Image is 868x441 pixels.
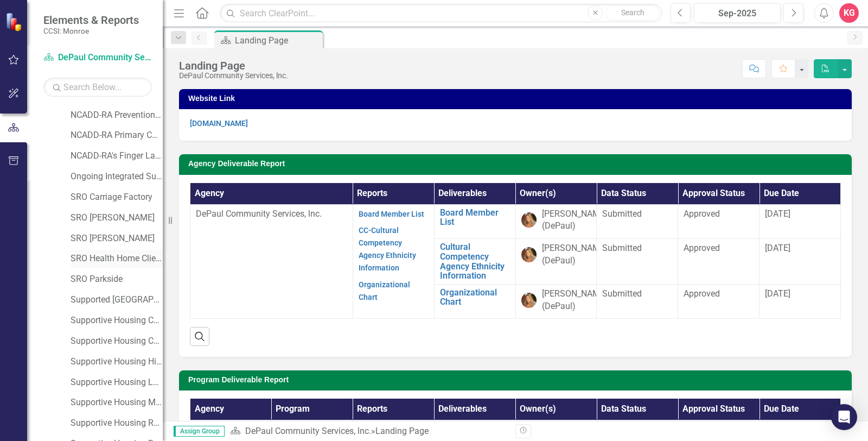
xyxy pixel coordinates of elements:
td: Double-Click to Edit [597,239,678,284]
span: [DATE] [765,288,790,299]
a: SRO Health Home Client Dollars [71,253,163,265]
a: Board Member List [359,210,424,218]
a: Supported [GEOGRAPHIC_DATA] [71,294,163,306]
a: Organizational Chart [440,288,510,307]
td: Double-Click to Edit [678,204,759,239]
a: Board Member List [440,208,510,227]
a: Supportive Housing Community [71,335,163,348]
td: Double-Click to Edit [597,284,678,319]
a: DePaul Community Services, lnc. [43,52,152,64]
span: Submitted [602,243,642,253]
a: NCADD-RA Prevention Resource Center [71,109,163,122]
img: ClearPoint Strategy [5,12,24,31]
td: Double-Click to Edit Right Click for Context Menu [434,239,515,284]
span: Approved [684,288,720,299]
a: [DOMAIN_NAME] [190,119,248,128]
div: [PERSON_NAME] (DePaul) [542,242,607,267]
a: SRO Parkside [71,273,163,286]
button: KG [839,3,859,23]
div: [PERSON_NAME] (DePaul) [542,208,607,233]
div: » [230,425,507,438]
span: Search [621,8,644,17]
span: Approved [684,243,720,253]
a: NCADD-RA Primary CD Prevention [71,129,163,142]
span: Approved [684,209,720,219]
a: Supportive Housing High Needs [71,356,163,368]
h3: Program Deliverable Report [188,376,846,384]
span: [DATE] [765,243,790,253]
a: SRO [PERSON_NAME] [71,232,163,245]
button: Sep-2025 [694,3,781,23]
span: Elements & Reports [43,14,139,27]
div: Landing Page [179,60,288,72]
a: Supportive Housing MRT Beds [71,396,163,409]
div: Landing Page [235,34,320,47]
td: Double-Click to Edit [597,204,678,239]
a: Ongoing Integrated Supported Employment (OISE) services [71,171,163,183]
a: Supportive Housing Combined Non-Reinvestment [71,314,163,327]
a: Supportive Housing Long Stay [71,376,163,389]
a: NCADD-RA's Finger Lakes Addiction Resource Center [71,150,163,162]
img: Annette Maddaleno [521,212,537,228]
img: Annette Maddaleno [521,293,537,308]
h3: Agency Deliverable Report [188,160,846,168]
a: Organizational Chart [359,280,410,301]
span: Submitted [602,209,642,219]
td: Double-Click to Edit Right Click for Context Menu [434,284,515,319]
span: Assign Group [174,426,225,437]
a: SRO [PERSON_NAME] [71,212,163,224]
img: Annette Maddaleno [521,247,537,262]
input: Search ClearPoint... [220,4,662,23]
p: DePaul Community Services, lnc. [196,208,347,220]
span: Submitted [602,288,642,299]
h3: Website Link [188,94,846,103]
div: Open Intercom Messenger [831,404,857,430]
div: [PERSON_NAME] (DePaul) [542,288,607,313]
div: Sep-2025 [698,7,777,20]
td: Double-Click to Edit [678,284,759,319]
a: DePaul Community Services, lnc. [245,426,371,436]
a: SRO Carriage Factory [71,191,163,204]
div: DePaul Community Services, lnc. [179,72,288,80]
div: Landing Page [375,426,429,436]
span: [DATE] [765,209,790,219]
button: Search [605,5,660,21]
td: Double-Click to Edit [678,239,759,284]
small: CCSI: Monroe [43,27,139,35]
td: Double-Click to Edit Right Click for Context Menu [434,204,515,239]
a: Supportive Housing RCE Beds [71,417,163,430]
a: Cultural Competency Agency Ethnicity Information [440,242,510,280]
input: Search Below... [43,78,152,97]
a: CC-Cultural Competency Agency Ethnicity Information [359,226,416,272]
